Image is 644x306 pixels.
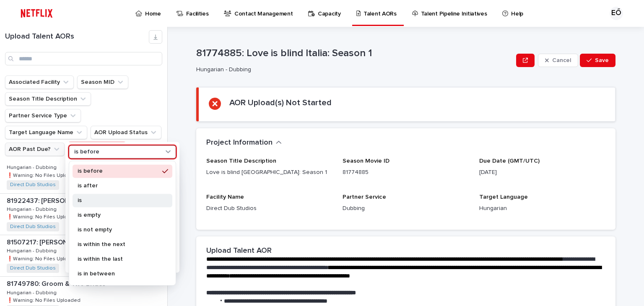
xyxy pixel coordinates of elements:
p: Dubbing [343,204,469,213]
button: AOR Past Due? [5,143,65,156]
p: is not empty [78,227,159,233]
span: Season Title Description [206,158,276,164]
p: 81774885 [343,168,469,177]
p: is [78,197,159,203]
p: is before [74,148,99,156]
button: AOR Upload Status [91,126,161,139]
a: Direct Dub Studios [10,182,56,188]
p: 81749780: Groom & Two Brides [7,278,107,288]
button: Project Information [206,138,282,148]
button: Save [580,54,615,67]
h2: AOR Upload(s) Not Started [229,98,332,108]
p: 81507217: [PERSON_NAME] [PERSON_NAME]!: Season 2 [7,237,166,246]
button: Cancel [538,54,578,67]
span: Due Date (GMT/UTC) [479,158,540,164]
p: is in between [78,271,159,277]
button: Season Title Description [5,92,91,106]
a: Direct Dub Studios [10,265,56,271]
p: ❗️Warning: No Files Uploaded [7,171,82,179]
p: is before [78,168,159,174]
p: Hungarian - Dubbing [7,288,58,296]
p: [DATE] [479,168,605,177]
p: Love is blind [GEOGRAPHIC_DATA]: Season 1 [206,168,332,177]
p: is within the next [78,241,159,247]
img: ifQbXi3ZQGMSEF7WDB7W [17,5,57,22]
p: is empty [78,212,159,218]
p: Hungarian - Dubbing [196,66,509,73]
h1: Upload Talent AORs [5,32,149,41]
p: ❗️Warning: No Files Uploaded [7,213,82,220]
span: Target Language [479,194,528,200]
p: is after [78,183,159,189]
button: Partner Service Type [5,109,81,122]
p: ❗️Warning: No Files Uploaded [7,254,82,262]
button: Season MID [77,75,128,89]
span: Save [595,57,609,63]
p: Direct Dub Studios [206,204,332,213]
button: Target Language Name [5,126,87,139]
span: Facility Name [206,194,244,200]
p: Hungarian - Dubbing [7,246,58,254]
button: Associated Facility [5,75,74,89]
p: 81774885: Love is blind Italia: Season 1 [196,47,513,60]
h2: Upload Talent AOR [206,246,272,256]
p: ❗️Warning: No Files Uploaded [7,296,82,303]
a: Direct Dub Studios [10,224,56,230]
span: Cancel [552,57,571,63]
p: is within the last [78,256,159,262]
span: Season Movie ID [343,158,390,164]
p: 81922437: [PERSON_NAME] Documentary [7,195,138,205]
span: Partner Service [343,194,386,200]
p: Hungarian - Dubbing [7,205,58,213]
div: EŐ [610,7,623,20]
p: Hungarian - Dubbing [7,163,58,171]
input: Search [5,52,162,65]
h2: Project Information [206,138,273,148]
p: Hungarian [479,204,605,213]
